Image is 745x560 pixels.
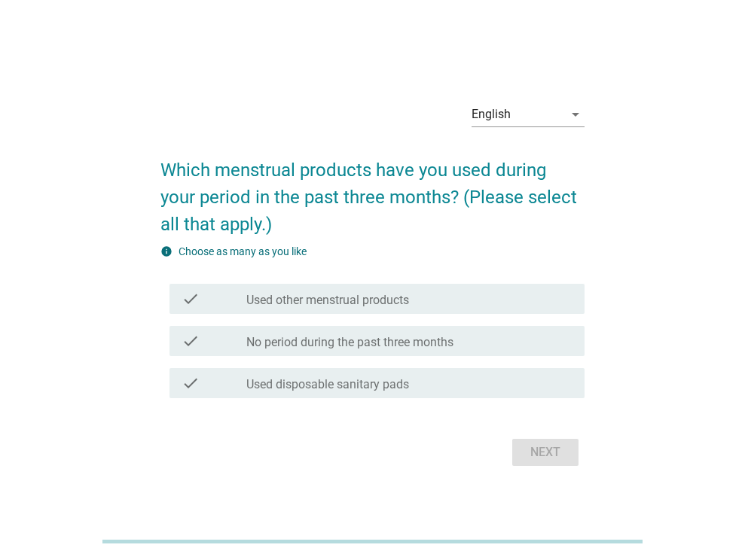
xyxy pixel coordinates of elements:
label: Used other menstrual products [246,293,409,308]
i: check [182,290,200,308]
h2: Which menstrual products have you used during your period in the past three months? (Please selec... [160,142,585,238]
div: English [472,108,511,121]
i: check [182,374,200,392]
i: arrow_drop_down [566,105,585,123]
label: Used disposable sanitary pads [246,377,409,392]
i: check [182,332,200,350]
label: No period during the past three months [246,335,453,350]
label: Choose as many as you like [179,245,307,257]
i: info [160,245,173,257]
